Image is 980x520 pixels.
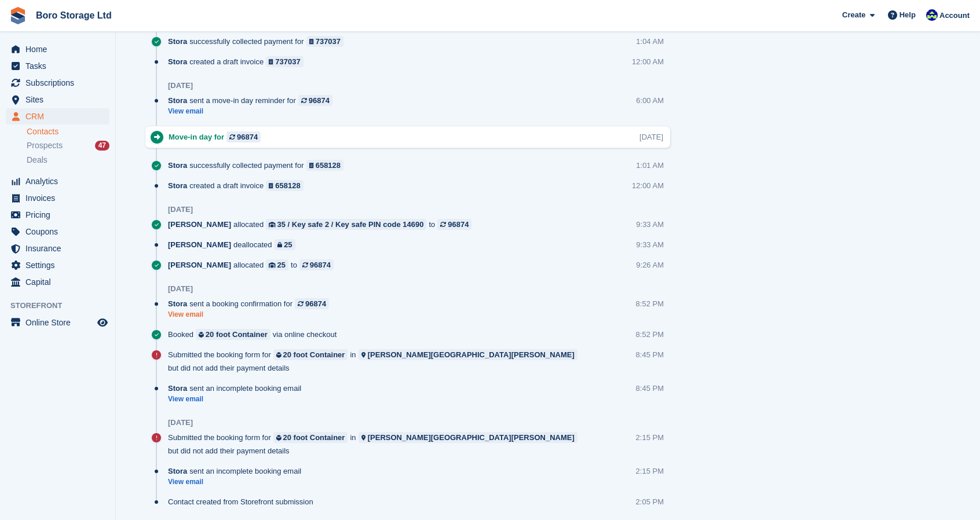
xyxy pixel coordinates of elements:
[168,160,187,171] span: Stora
[25,58,95,74] span: Tasks
[306,36,344,47] a: 737037
[636,239,664,250] div: 9:33 AM
[25,108,95,124] span: CRM
[6,91,109,108] a: menu
[169,131,266,142] div: Move-in day for
[25,207,95,223] span: Pricing
[299,259,334,270] a: 96874
[25,91,95,108] span: Sites
[168,81,193,90] div: [DATE]
[168,394,307,404] a: View email
[266,259,288,270] a: 25
[168,259,231,270] span: [PERSON_NAME]
[368,432,575,443] div: [PERSON_NAME][GEOGRAPHIC_DATA][PERSON_NAME]
[206,329,268,340] div: 20 foot Container
[27,140,63,151] span: Prospects
[168,160,349,171] div: successfully collected payment for
[25,314,95,331] span: Online Store
[273,349,348,360] a: 20 foot Container
[636,329,664,340] div: 8:52 PM
[295,298,329,309] a: 96874
[168,329,342,340] div: Booked via online checkout
[275,239,295,250] a: 25
[368,349,575,360] div: [PERSON_NAME][GEOGRAPHIC_DATA][PERSON_NAME]
[632,180,664,191] div: 12:00 AM
[226,131,261,142] a: 96874
[266,180,303,191] a: 658128
[316,160,341,171] div: 658128
[25,41,95,57] span: Home
[168,239,301,250] div: deallocated
[237,131,258,142] div: 96874
[842,9,865,21] span: Create
[309,95,330,106] div: 96874
[168,496,319,507] div: Contact created from Storefront submission
[283,349,345,360] div: 20 foot Container
[27,126,109,137] a: Contacts
[636,496,664,507] div: 2:05 PM
[168,349,636,373] div: Submitted the booking form for in but did not add their payment details
[95,141,109,151] div: 47
[25,274,95,290] span: Capital
[6,108,109,124] a: menu
[25,257,95,273] span: Settings
[266,219,426,230] a: 35 / Key safe 2 / Key safe PIN code 14690
[639,131,663,142] div: [DATE]
[899,9,916,21] span: Help
[168,56,309,67] div: created a draft invoice
[6,257,109,273] a: menu
[96,316,109,329] a: Preview store
[632,56,664,67] div: 12:00 AM
[305,298,326,309] div: 96874
[31,6,116,25] a: Boro Storage Ltd
[636,160,664,171] div: 1:01 AM
[448,219,469,230] div: 96874
[196,329,270,340] a: 20 foot Container
[636,298,664,309] div: 8:52 PM
[168,418,193,427] div: [DATE]
[306,160,344,171] a: 658128
[25,240,95,257] span: Insurance
[6,173,109,189] a: menu
[10,300,115,312] span: Storefront
[6,190,109,206] a: menu
[6,207,109,223] a: menu
[168,284,193,294] div: [DATE]
[359,349,577,360] a: [PERSON_NAME][GEOGRAPHIC_DATA][PERSON_NAME]
[636,383,664,394] div: 8:45 PM
[284,239,292,250] div: 25
[6,41,109,57] a: menu
[939,10,970,21] span: Account
[27,154,109,166] a: Deals
[298,95,332,106] a: 96874
[283,432,345,443] div: 20 foot Container
[168,107,338,116] a: View email
[636,349,664,360] div: 8:45 PM
[636,466,664,477] div: 2:15 PM
[168,56,187,67] span: Stora
[437,219,471,230] a: 96874
[636,219,664,230] div: 9:33 AM
[359,432,577,443] a: [PERSON_NAME][GEOGRAPHIC_DATA][PERSON_NAME]
[636,36,664,47] div: 1:04 AM
[168,219,231,230] span: [PERSON_NAME]
[168,466,307,477] div: sent an incomplete booking email
[168,383,307,394] div: sent an incomplete booking email
[6,75,109,91] a: menu
[6,240,109,257] a: menu
[25,224,95,240] span: Coupons
[168,36,349,47] div: successfully collected payment for
[275,180,300,191] div: 658128
[6,314,109,331] a: menu
[168,180,309,191] div: created a draft invoice
[636,432,664,443] div: 2:15 PM
[168,432,636,456] div: Submitted the booking form for in but did not add their payment details
[168,477,307,487] a: View email
[266,56,303,67] a: 737037
[25,190,95,206] span: Invoices
[168,95,187,106] span: Stora
[636,95,664,106] div: 6:00 AM
[168,95,338,106] div: sent a move-in day reminder for
[168,239,231,250] span: [PERSON_NAME]
[168,298,187,309] span: Stora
